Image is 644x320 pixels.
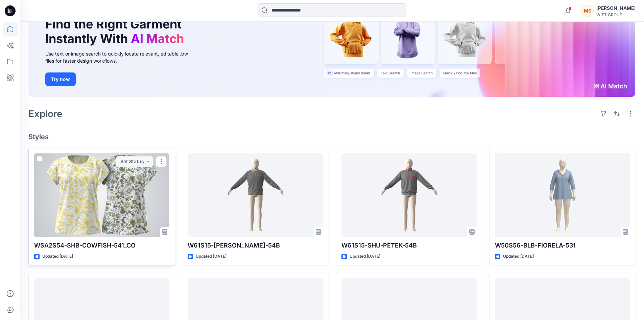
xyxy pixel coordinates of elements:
[196,253,226,260] p: Updated [DATE]
[503,253,534,260] p: Updated [DATE]
[341,241,477,250] p: W61S15-SHU-PETEK-54B
[45,72,76,86] button: Try now
[581,5,594,17] div: MS
[495,153,630,237] a: W50S56-BLB-FIORELA-531
[596,12,636,17] div: WITT GROUP
[34,241,169,250] p: WSA2S54-SHB-COWFISH-541_CO
[45,50,197,64] div: Use text or image search to quickly locate relevant, editable .bw files for faster design workflows.
[34,153,169,237] a: WSA2S54-SHB-COWFISH-541_CO
[341,153,477,237] a: W61S15-SHU-PETEK-54B
[45,17,187,46] h1: Find the Right Garment Instantly With
[596,4,636,12] div: [PERSON_NAME]
[42,253,73,260] p: Updated [DATE]
[28,108,63,119] h2: Explore
[188,153,323,237] a: W61S15-SHU-CARTERK-54B
[131,31,184,46] span: AI Match
[188,241,323,250] p: W61S15-[PERSON_NAME]-54B
[495,241,630,250] p: W50S56-BLB-FIORELA-531
[350,253,380,260] p: Updated [DATE]
[28,133,636,141] h4: Styles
